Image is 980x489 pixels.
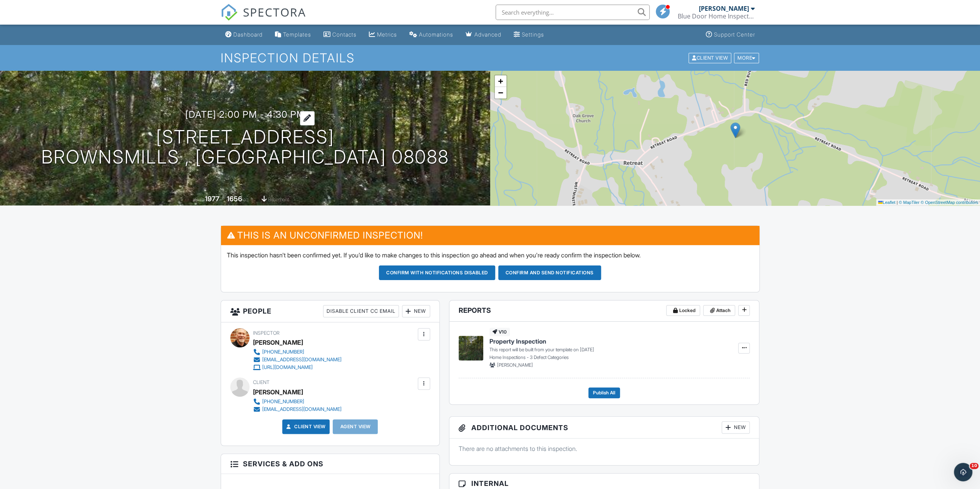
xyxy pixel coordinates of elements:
[878,200,895,205] a: Leaflet
[221,4,238,21] img: The Best Home Inspection Software - Spectora
[262,399,304,405] div: [PHONE_NUMBER]
[323,305,399,317] div: Disable Client CC Email
[253,337,303,348] div: [PERSON_NAME]
[402,305,430,317] div: New
[498,76,503,86] span: +
[896,200,898,205] span: |
[496,5,650,20] input: Search everything...
[195,197,204,202] span: Built
[899,200,920,205] a: © MapTiler
[222,28,266,42] a: Dashboard
[498,88,503,97] span: −
[227,195,242,203] div: 1656
[221,226,759,245] h3: This is an Unconfirmed Inspection!
[253,364,342,371] a: [URL][DOMAIN_NAME]
[379,265,495,280] button: Confirm with notifications disabled
[185,109,305,120] h3: [DATE] 2:00 pm - 4:30 pm
[703,28,758,42] a: Support Center
[243,197,254,202] span: sq. ft.
[734,53,759,63] div: More
[253,379,270,385] span: Client
[419,31,453,38] div: Automations
[406,28,456,42] a: Automations (Basic)
[320,28,360,42] a: Contacts
[921,200,978,205] a: © OpenStreetMap contributors
[243,4,306,20] span: SPECTORA
[253,356,342,364] a: [EMAIL_ADDRESS][DOMAIN_NAME]
[495,75,506,87] a: Zoom in
[221,300,439,322] h3: People
[253,348,342,356] a: [PHONE_NUMBER]
[262,364,313,371] div: [URL][DOMAIN_NAME]
[730,122,740,138] img: Marker
[970,463,978,469] span: 10
[377,31,397,38] div: Metrics
[511,28,547,42] a: Settings
[227,251,754,259] p: This inspection hasn't been confirmed yet. If you'd like to make changes to this inspection go ah...
[366,28,400,42] a: Metrics
[253,386,303,398] div: [PERSON_NAME]
[221,454,439,474] h3: Services & Add ons
[233,31,263,38] div: Dashboard
[449,417,759,439] h3: Additional Documents
[495,87,506,98] a: Zoom out
[268,197,289,202] span: basement
[689,53,731,63] div: Client View
[253,406,342,413] a: [EMAIL_ADDRESS][DOMAIN_NAME]
[714,31,755,38] div: Support Center
[205,195,219,203] div: 1977
[699,5,749,12] div: [PERSON_NAME]
[522,31,544,38] div: Settings
[253,398,342,406] a: [PHONE_NUMBER]
[262,357,342,363] div: [EMAIL_ADDRESS][DOMAIN_NAME]
[474,31,501,38] div: Advanced
[285,423,326,431] a: Client View
[283,31,311,38] div: Templates
[722,421,750,434] div: New
[221,51,760,65] h1: Inspection Details
[262,349,304,355] div: [PHONE_NUMBER]
[954,463,972,481] iframe: Intercom live chat
[41,127,449,168] h1: [STREET_ADDRESS] Brownsmills , [GEOGRAPHIC_DATA] 08088
[498,265,601,280] button: Confirm and send notifications
[262,406,342,412] div: [EMAIL_ADDRESS][DOMAIN_NAME]
[272,28,314,42] a: Templates
[253,330,280,336] span: Inspector
[459,444,750,453] p: There are no attachments to this inspection.
[332,31,357,38] div: Contacts
[462,28,504,42] a: Advanced
[688,55,733,60] a: Client View
[678,12,755,20] div: Blue Door Home Inspections
[221,10,306,27] a: SPECTORA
